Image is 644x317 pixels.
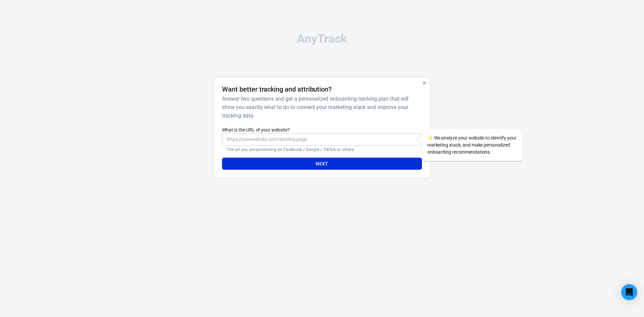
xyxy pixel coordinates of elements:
[222,95,419,120] h6: Answer two questions and get a personalized onboarding tracking plan that will show you exactly w...
[427,135,433,141] span: sparkles
[222,158,422,170] button: Next
[422,129,523,161] div: We analyze your website to identify your marketing stack, and make personalized onboarding recomm...
[222,126,422,133] label: What is the URL of your website?
[222,133,422,146] input: https://yourwebsite.com/landing-page
[222,85,332,93] h4: Want better tracking and attribution?
[154,33,490,45] div: AnyTrack
[621,284,637,300] div: Open Intercom Messenger
[227,147,417,152] p: The url you are promoting on Facebook / Google / TikTok or others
